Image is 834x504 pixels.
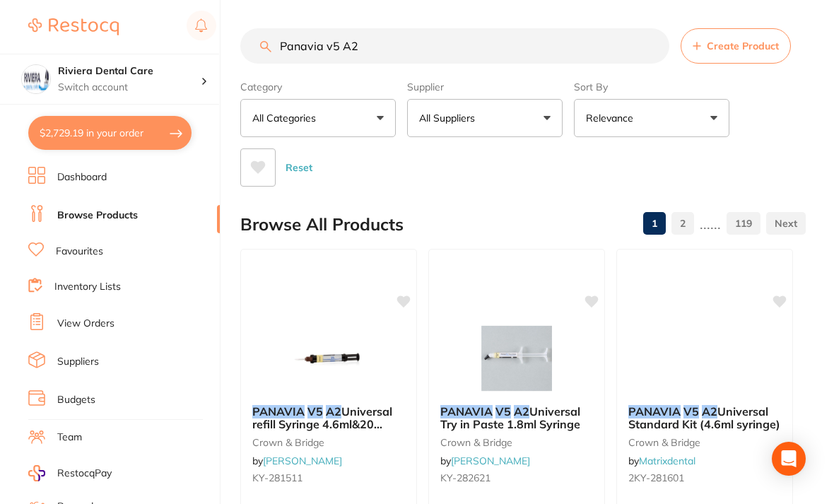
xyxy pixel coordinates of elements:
[58,64,201,78] h4: Riviera Dental Care
[574,99,729,137] button: Relevance
[252,405,405,431] b: PANAVIA V5 A2 Universal refill Syringe 4.6ml&20 Mixing tips
[659,323,751,394] img: PANAVIA V5 A2 Universal Standard Kit (4.6ml syringe)
[57,209,138,223] a: Browse Products
[702,404,717,418] em: A2
[772,442,806,476] div: Open Intercom Messenger
[28,18,119,35] img: Restocq Logo
[514,404,529,418] em: A2
[628,455,695,467] span: by
[28,465,45,481] img: RestocqPay
[586,111,639,125] p: Relevance
[28,465,112,481] a: RestocqPay
[671,209,694,238] a: 2
[57,393,95,407] a: Budgets
[28,116,192,150] button: $2,729.19 in your order
[54,280,121,294] a: Inventory Lists
[419,111,481,125] p: All Suppliers
[407,99,563,137] button: All Suppliers
[252,455,342,467] span: by
[307,404,323,418] em: V5
[681,28,791,64] button: Create Product
[628,471,684,484] span: 2KY-281601
[727,209,760,238] a: 119
[440,471,491,484] span: KY-282621
[240,99,396,137] button: All Categories
[240,215,404,235] h2: Browse All Products
[639,455,695,467] a: Matrixdental
[252,404,305,418] em: PANAVIA
[57,430,82,445] a: Team
[628,405,781,431] b: PANAVIA V5 A2 Universal Standard Kit (4.6ml syringe)
[643,209,666,238] a: 1
[440,404,580,431] span: Universal Try in Paste 1.8ml Syringe
[56,245,103,259] a: Favourites
[440,437,593,448] small: crown & bridge
[281,148,317,187] button: Reset
[22,65,50,93] img: Riviera Dental Care
[700,216,721,232] p: ......
[628,404,681,418] em: PANAVIA
[471,323,563,394] img: PANAVIA V5 A2 Universal Try in Paste 1.8ml Syringe
[57,467,112,481] span: RestocqPay
[495,404,511,418] em: V5
[57,170,107,184] a: Dashboard
[440,404,493,418] em: PANAVIA
[440,405,593,431] b: PANAVIA V5 A2 Universal Try in Paste 1.8ml Syringe
[283,323,375,394] img: PANAVIA V5 A2 Universal refill Syringe 4.6ml&20 Mixing tips
[683,404,699,418] em: V5
[440,455,530,467] span: by
[326,404,341,418] em: A2
[252,111,322,125] p: All Categories
[252,471,303,484] span: KY-281511
[451,455,530,467] a: [PERSON_NAME]
[240,28,669,64] input: Search Products
[58,81,201,95] p: Switch account
[28,11,119,43] a: Restocq Logo
[407,81,563,93] label: Supplier
[57,355,99,369] a: Suppliers
[707,40,779,52] span: Create Product
[57,317,114,331] a: View Orders
[252,437,405,448] small: crown & bridge
[240,81,396,93] label: Category
[574,81,729,93] label: Sort By
[252,404,392,445] span: Universal refill Syringe 4.6ml&20 Mixing tips
[263,455,342,467] a: [PERSON_NAME]
[628,404,780,431] span: Universal Standard Kit (4.6ml syringe)
[628,437,781,448] small: crown & bridge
